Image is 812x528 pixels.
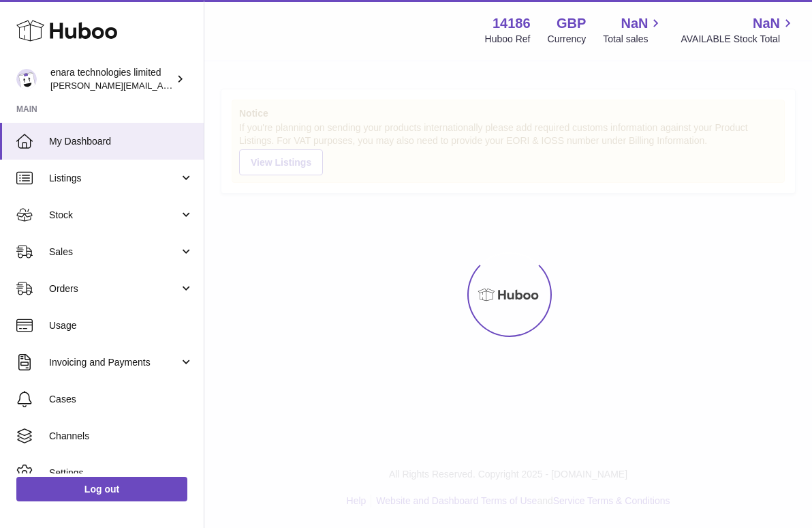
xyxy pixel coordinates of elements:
strong: 14186 [493,14,531,33]
img: Dee@enara.co [16,69,37,89]
a: Log out [16,477,187,501]
span: Listings [49,172,179,185]
a: NaN Total sales [603,14,663,46]
span: Settings [49,467,193,480]
span: Channels [49,430,193,443]
span: [PERSON_NAME][EMAIL_ADDRESS][DOMAIN_NAME] [50,80,273,91]
span: Invoicing and Payments [49,356,179,369]
span: NaN [753,14,780,33]
span: AVAILABLE Stock Total [681,33,796,46]
span: Sales [49,246,179,259]
strong: GBP [557,14,586,33]
span: My Dashboard [49,135,193,148]
span: Stock [49,209,179,222]
span: Usage [49,319,193,332]
div: Currency [548,33,587,46]
span: Total sales [603,33,663,46]
span: Cases [49,393,193,406]
div: enara technologies limited [50,66,173,92]
a: NaN AVAILABLE Stock Total [681,14,796,46]
div: Huboo Ref [485,33,531,46]
span: Orders [49,282,179,295]
span: NaN [621,14,648,33]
